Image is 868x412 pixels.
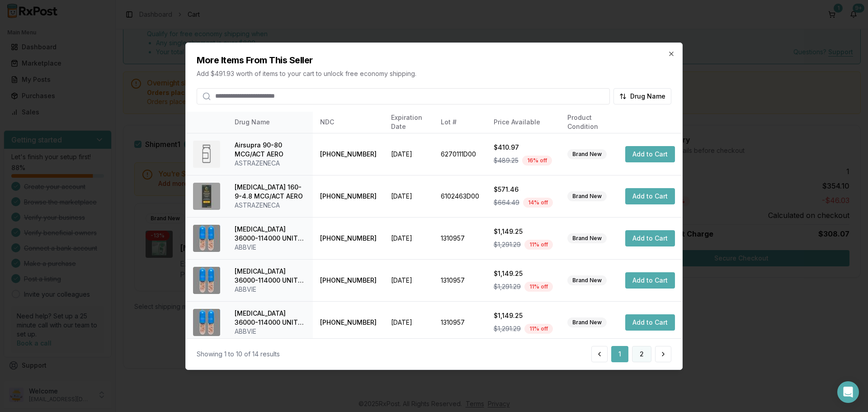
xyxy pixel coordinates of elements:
img: Breztri Aerosphere 160-9-4.8 MCG/ACT AERO [193,183,220,210]
span: $489.25 [494,156,519,165]
img: Creon 36000-114000 UNIT CPEP [193,309,220,336]
th: Product Condition [560,111,618,133]
div: $1,149.25 [494,311,553,320]
td: 6102463D00 [434,175,486,217]
button: Add to Cart [625,188,675,204]
span: $1,291.29 [494,240,521,249]
th: Price Available [486,111,560,133]
td: [PHONE_NUMBER] [313,217,384,259]
span: $1,291.29 [494,282,521,291]
div: Brand New [567,191,607,201]
div: Showing 1 to 10 of 14 results [197,350,280,359]
button: Add to Cart [625,230,675,246]
td: [DATE] [384,217,434,259]
div: ASTRAZENECA [235,159,306,168]
button: Add to Cart [625,272,675,289]
td: 1310957 [434,259,486,301]
div: ABBVIE [235,285,306,294]
div: [MEDICAL_DATA] 36000-114000 UNIT CPEP [235,267,306,285]
td: [DATE] [384,133,434,175]
div: Airsupra 90-80 MCG/ACT AERO [235,141,306,159]
div: 14 % off [523,198,553,208]
div: $1,149.25 [494,269,553,278]
td: 1310957 [434,301,486,343]
td: [PHONE_NUMBER] [313,175,384,217]
button: 1 [611,346,628,362]
span: $664.49 [494,198,519,207]
div: $1,149.25 [494,227,553,236]
div: [MEDICAL_DATA] 36000-114000 UNIT CPEP [235,309,306,327]
button: Add to Cart [625,314,675,331]
div: ASTRAZENECA [235,201,306,210]
h2: More Items From This Seller [197,53,671,66]
div: $571.46 [494,185,553,194]
div: Brand New [567,233,607,243]
div: 11 % off [524,240,553,250]
th: Drug Name [227,111,313,133]
div: [MEDICAL_DATA] 160-9-4.8 MCG/ACT AERO [235,183,306,201]
td: [PHONE_NUMBER] [313,133,384,175]
img: Airsupra 90-80 MCG/ACT AERO [193,141,220,168]
button: Add to Cart [625,146,675,162]
td: [PHONE_NUMBER] [313,259,384,301]
td: [DATE] [384,175,434,217]
td: 6270111D00 [434,133,486,175]
div: Brand New [567,317,607,327]
td: [DATE] [384,301,434,343]
div: Brand New [567,275,607,285]
p: Add $491.93 worth of items to your cart to unlock free economy shipping. [197,69,671,78]
span: $1,291.29 [494,324,521,333]
th: Expiration Date [384,111,434,133]
div: 16 % off [522,156,552,166]
div: 11 % off [524,324,553,334]
div: Brand New [567,149,607,159]
button: Drug Name [613,88,671,104]
div: [MEDICAL_DATA] 36000-114000 UNIT CPEP [235,225,306,243]
th: Lot # [434,111,486,133]
td: 1310957 [434,217,486,259]
th: NDC [313,111,384,133]
div: ABBVIE [235,327,306,336]
img: Creon 36000-114000 UNIT CPEP [193,225,220,252]
div: 11 % off [524,282,553,292]
img: Creon 36000-114000 UNIT CPEP [193,267,220,294]
div: ABBVIE [235,243,306,252]
td: [DATE] [384,259,434,301]
span: Drug Name [630,91,665,100]
div: $410.97 [494,143,553,152]
button: 2 [632,346,651,362]
td: [PHONE_NUMBER] [313,301,384,343]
